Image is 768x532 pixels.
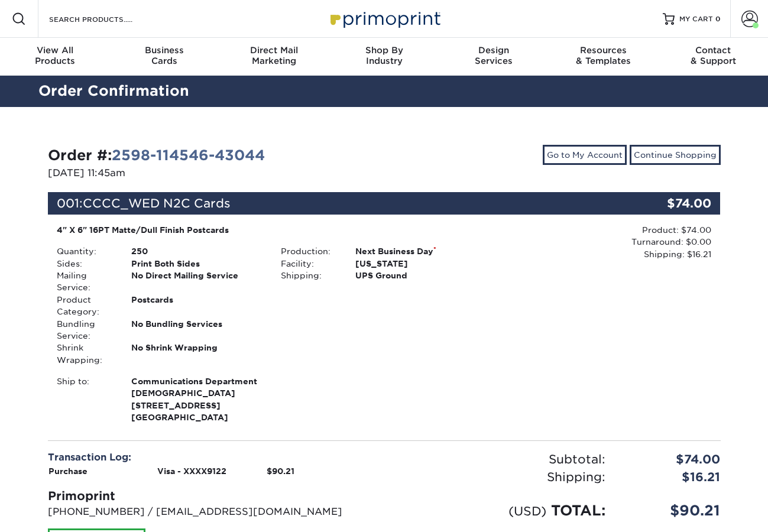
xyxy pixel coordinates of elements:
[219,45,329,56] span: Direct Mail
[384,468,614,486] div: Shipping:
[272,258,346,270] div: Facility:
[543,145,627,165] a: Go to My Account
[122,294,272,318] div: Postcards
[83,196,231,210] span: CCCC_WED N2C Cards
[219,38,329,76] a: Direct MailMarketing
[346,245,496,257] div: Next Business Day
[48,258,122,270] div: Sides:
[272,270,346,281] div: Shipping:
[131,375,263,422] strong: [GEOGRAPHIC_DATA]
[48,342,122,366] div: Shrink Wrapping:
[329,38,439,76] a: Shop ByIndustry
[110,45,220,66] div: Cards
[122,342,272,366] div: No Shrink Wrapping
[439,45,549,56] span: Design
[48,270,122,294] div: Mailing Service:
[131,375,263,387] span: Communications Department
[48,505,375,519] p: [PHONE_NUMBER] / [EMAIL_ADDRESS][DOMAIN_NAME]
[549,45,659,56] span: Resources
[329,45,439,66] div: Industry
[48,245,122,257] div: Quantity:
[549,38,659,76] a: Resources& Templates
[614,450,730,468] div: $74.00
[679,14,713,24] span: MY CART
[630,145,721,165] a: Continue Shopping
[122,318,272,342] div: No Bundling Services
[48,375,122,424] div: Ship to:
[48,147,265,164] strong: Order #:
[110,38,220,76] a: BusinessCards
[48,12,163,26] input: SEARCH PRODUCTS.....
[48,466,88,476] strong: Purchase
[496,224,711,260] div: Product: $74.00 Turnaround: $0.00 Shipping: $16.21
[48,487,375,505] div: Primoprint
[608,192,721,215] div: $74.00
[715,15,721,23] span: 0
[614,468,730,486] div: $16.21
[131,400,263,411] span: [STREET_ADDRESS]
[551,502,605,519] span: TOTAL:
[48,294,122,318] div: Product Category:
[658,38,768,76] a: Contact& Support
[549,45,659,66] div: & Templates
[508,504,546,518] small: (USD)
[122,245,272,257] div: 250
[658,45,768,66] div: & Support
[48,166,375,180] p: [DATE] 11:45am
[346,270,496,281] div: UPS Ground
[614,500,730,521] div: $90.21
[122,258,272,270] div: Print Both Sides
[131,387,263,399] span: [DEMOGRAPHIC_DATA]
[658,45,768,56] span: Contact
[157,466,226,476] strong: Visa - XXXX9122
[384,450,614,468] div: Subtotal:
[30,80,739,102] h2: Order Confirmation
[112,147,265,164] a: 2598-114546-43044
[439,45,549,66] div: Services
[346,258,496,270] div: [US_STATE]
[272,245,346,257] div: Production:
[439,38,549,76] a: DesignServices
[122,270,272,294] div: No Direct Mailing Service
[48,318,122,342] div: Bundling Service:
[219,45,329,66] div: Marketing
[48,450,375,465] div: Transaction Log:
[48,192,608,215] div: 001:
[329,45,439,56] span: Shop By
[325,6,443,31] img: Primoprint
[57,224,488,236] div: 4" X 6" 16PT Matte/Dull Finish Postcards
[110,45,220,56] span: Business
[267,466,294,476] strong: $90.21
